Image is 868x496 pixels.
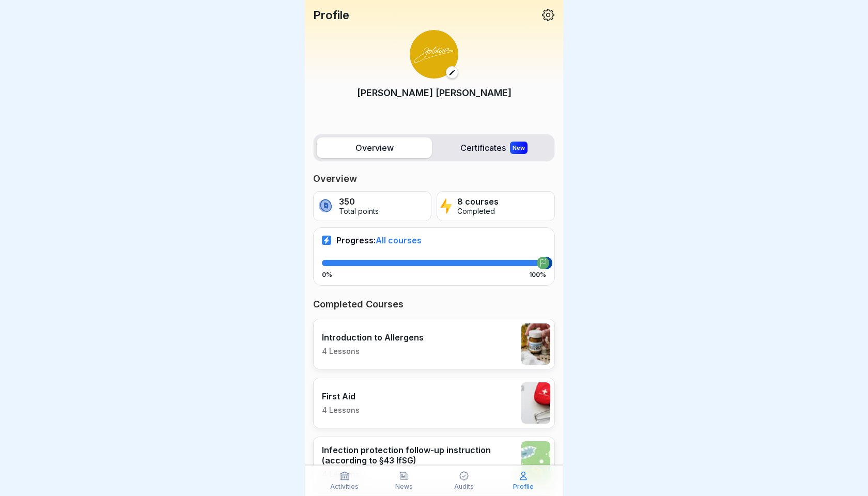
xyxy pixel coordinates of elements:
label: Certificates [436,137,551,158]
a: First Aid4 Lessons [313,378,555,428]
p: Introduction to Allergens [322,332,424,343]
p: Completed [457,207,499,216]
p: Progress: [336,235,422,245]
span: All courses [376,235,422,245]
img: coin.svg [317,197,334,215]
p: [PERSON_NAME] [PERSON_NAME] [357,86,512,100]
p: 350 [339,197,379,207]
p: 0% [322,271,332,278]
img: lightning.svg [440,197,452,215]
p: 100% [529,271,546,278]
p: First Aid [322,391,360,401]
label: Overview [317,137,432,158]
p: Overview [313,173,555,185]
p: Total points [339,207,379,216]
img: ebmwi866ydgloau9wqyjvut2.png [410,30,458,79]
p: Profile [313,8,349,22]
p: Audits [454,483,474,490]
div: New [510,142,528,154]
p: Infection protection follow-up instruction (according to §43 IfSG) [322,445,516,466]
img: tgff07aey9ahi6f4hltuk21p.png [521,441,550,483]
p: Completed Courses [313,298,555,311]
p: 4 Lessons [322,347,424,356]
img: dxikevl05c274fqjcx4fmktu.png [521,323,550,365]
a: Introduction to Allergens4 Lessons [313,319,555,369]
p: Profile [513,483,534,490]
p: Activities [330,483,359,490]
p: News [395,483,413,490]
a: Infection protection follow-up instruction (according to §43 IfSG)4 Lessons [313,437,555,487]
p: 4 Lessons [322,406,360,415]
p: 8 courses [457,197,499,207]
img: ovcsqbf2ewum2utvc3o527vw.png [521,382,550,424]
